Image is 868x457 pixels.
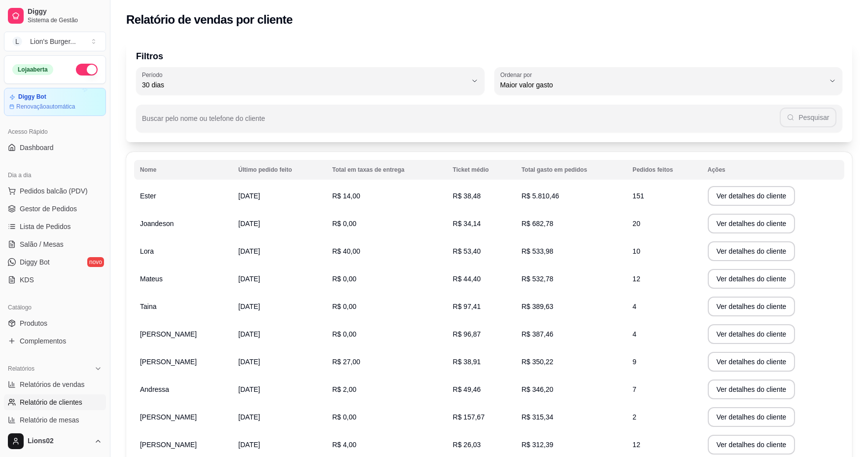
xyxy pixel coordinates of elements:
[4,377,106,392] a: Relatórios de vendas
[4,124,106,140] div: Acesso Rápido
[126,12,293,28] h2: Relatório de vendas por cliente
[18,93,46,101] article: Diggy Bot
[4,300,106,315] div: Catálogo
[239,413,260,421] span: [DATE]
[453,247,481,255] span: R$ 53,40
[521,385,554,393] span: R$ 346,20
[233,160,326,180] th: Último pedido feito
[708,241,796,261] button: Ver detalhes do cliente
[20,239,64,249] span: Salão / Mesas
[12,64,53,75] div: Loja aberta
[632,192,644,200] span: 151
[632,220,640,228] span: 20
[76,64,98,76] button: Alterar Status
[20,257,50,267] span: Diggy Bot
[453,441,481,449] span: R$ 26,03
[20,204,77,214] span: Gestor de Pedidos
[239,385,260,393] span: [DATE]
[20,275,34,285] span: KDS
[702,160,844,180] th: Ações
[239,358,260,366] span: [DATE]
[4,333,106,349] a: Complementos
[4,32,106,51] button: Select a team
[20,380,85,389] span: Relatórios de vendas
[453,358,481,366] span: R$ 38,91
[4,167,106,183] div: Dia a dia
[142,117,780,127] input: Buscar pelo nome ou telefone do cliente
[140,247,154,255] span: Lora
[500,80,825,90] span: Maior valor gasto
[521,275,554,283] span: R$ 532,78
[4,254,106,270] a: Diggy Botnovo
[632,441,640,449] span: 12
[20,222,71,231] span: Lista de Pedidos
[8,365,35,373] span: Relatórios
[708,380,796,399] button: Ver detalhes do cliente
[708,214,796,233] button: Ver detalhes do cliente
[16,103,75,111] article: Renovação automática
[140,330,197,338] span: [PERSON_NAME]
[632,247,640,255] span: 10
[28,7,102,16] span: Diggy
[332,275,356,283] span: R$ 0,00
[708,435,796,455] button: Ver detalhes do cliente
[447,160,516,180] th: Ticket médio
[632,413,636,421] span: 2
[4,183,106,199] button: Pedidos balcão (PDV)
[134,160,233,180] th: Nome
[20,186,88,196] span: Pedidos balcão (PDV)
[494,67,843,95] button: Ordenar porMaior valor gasto
[708,269,796,289] button: Ver detalhes do cliente
[453,275,481,283] span: R$ 44,40
[142,80,467,90] span: 30 dias
[516,160,626,180] th: Total gasto em pedidos
[4,140,106,155] a: Dashboard
[4,412,106,428] a: Relatório de mesas
[239,247,260,255] span: [DATE]
[453,413,485,421] span: R$ 157,67
[632,358,636,366] span: 9
[453,330,481,338] span: R$ 96,87
[4,429,106,453] button: Lions02
[239,192,260,200] span: [DATE]
[4,272,106,288] a: KDS
[140,275,163,283] span: Mateus
[136,49,842,63] p: Filtros
[332,413,356,421] span: R$ 0,00
[332,303,356,310] span: R$ 0,00
[708,407,796,427] button: Ver detalhes do cliente
[332,192,360,200] span: R$ 14,00
[20,397,82,407] span: Relatório de clientes
[708,186,796,206] button: Ver detalhes do cliente
[20,318,47,328] span: Produtos
[140,385,169,393] span: Andressa
[521,303,554,310] span: R$ 389,63
[332,330,356,338] span: R$ 0,00
[12,37,22,46] span: L
[332,358,360,366] span: R$ 27,00
[140,413,197,421] span: [PERSON_NAME]
[453,385,481,393] span: R$ 49,46
[20,336,66,346] span: Complementos
[4,219,106,234] a: Lista de Pedidos
[28,16,102,24] span: Sistema de Gestão
[521,441,554,449] span: R$ 312,39
[521,247,554,255] span: R$ 533,98
[140,192,156,200] span: Ester
[632,303,636,310] span: 4
[521,192,559,200] span: R$ 5.810,46
[239,330,260,338] span: [DATE]
[332,385,356,393] span: R$ 2,00
[239,441,260,449] span: [DATE]
[30,37,76,46] div: Lion's Burger ...
[708,297,796,316] button: Ver detalhes do cliente
[136,67,485,95] button: Período30 dias
[140,303,156,310] span: Taina
[453,220,481,228] span: R$ 34,14
[521,358,554,366] span: R$ 350,22
[332,441,356,449] span: R$ 4,00
[20,415,79,425] span: Relatório de mesas
[708,352,796,372] button: Ver detalhes do cliente
[521,413,554,421] span: R$ 315,34
[632,385,636,393] span: 7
